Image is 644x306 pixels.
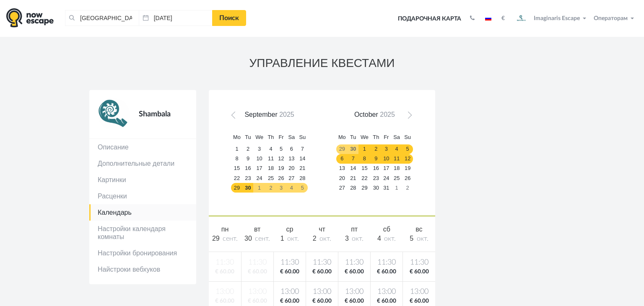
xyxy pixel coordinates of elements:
span: 1 [280,235,284,242]
span: 2025 [380,111,395,118]
a: 19 [276,164,286,173]
button: Операторам [592,14,638,23]
a: 22 [358,173,371,183]
a: 19 [402,164,413,173]
a: 1 [391,183,402,193]
a: 14 [348,164,358,173]
a: 21 [348,173,358,183]
span: € 60.00 [340,297,369,305]
a: 6 [336,154,348,164]
a: Настройки бронирования [89,245,196,261]
span: Saturday [288,134,295,140]
a: 24 [381,173,391,183]
a: 22 [231,173,243,183]
a: 15 [358,164,371,173]
a: 11 [391,154,402,164]
span: вт [254,226,260,233]
span: сент. [223,235,238,242]
span: € 60.00 [340,268,369,276]
a: 27 [336,183,348,193]
span: € 60.00 [308,297,336,305]
span: September [244,111,277,118]
a: 25 [265,173,276,183]
span: 30 [244,235,252,242]
span: October [354,111,378,118]
span: 11:30 [405,257,434,268]
a: 5 [276,144,286,154]
a: Подарочная карта [395,10,464,28]
a: Prev [230,111,242,123]
span: чт [319,226,325,233]
a: 27 [286,173,297,183]
a: 30 [348,144,358,154]
span: Imaginaris Escape [534,14,580,21]
span: Prev [232,113,239,120]
a: 12 [276,154,286,164]
span: 13:00 [275,287,304,297]
span: Monday [338,134,346,140]
a: 18 [391,164,402,173]
a: 4 [391,144,402,154]
a: 21 [297,164,308,173]
a: 16 [371,164,381,173]
span: 4 [377,235,381,242]
a: 20 [336,173,348,183]
a: 30 [371,183,381,193]
span: пт [351,226,358,233]
a: 23 [243,173,253,183]
img: ru.jpg [485,16,491,21]
a: 23 [371,173,381,183]
a: 1 [358,144,371,154]
span: 13:00 [405,287,434,297]
span: Wednesday [361,134,369,140]
a: 17 [253,164,266,173]
a: 2 [402,183,413,193]
span: € 60.00 [405,297,434,305]
a: 7 [348,154,358,164]
span: окт. [417,235,428,242]
span: 11:30 [308,257,336,268]
a: 30 [243,183,253,193]
a: Картинки [89,172,196,188]
img: logo [6,8,54,28]
strong: € [501,15,505,21]
span: 13:00 [372,287,401,297]
a: 3 [276,183,286,193]
span: 11:30 [372,257,401,268]
span: Friday [278,134,283,140]
span: Wednesday [255,134,263,140]
a: 1 [253,183,266,193]
a: 15 [231,164,243,173]
a: 26 [276,173,286,183]
a: Найстроки вебхуков [89,261,196,278]
a: Поиск [212,10,246,26]
span: 2 [313,235,317,242]
a: Календарь [89,204,196,221]
a: 6 [286,144,297,154]
span: 13:00 [308,287,336,297]
a: 13 [336,164,348,173]
a: 24 [253,173,266,183]
span: окт. [319,235,331,242]
span: сб [383,226,390,233]
a: 28 [297,173,308,183]
span: Операторам [594,15,628,21]
a: 5 [297,183,308,193]
span: € 60.00 [405,268,434,276]
span: € 60.00 [275,268,304,276]
span: Tuesday [350,134,356,140]
a: 12 [402,154,413,164]
a: Next [402,111,414,123]
a: 17 [381,164,391,173]
span: Next [405,113,412,120]
h3: УПРАВЛЕНИЕ КВЕСТАМИ [89,57,555,70]
span: 13:00 [340,287,369,297]
a: 9 [371,154,381,164]
a: 3 [381,144,391,154]
span: Tuesday [245,134,251,140]
span: € 60.00 [308,268,336,276]
span: 11:30 [340,257,369,268]
a: 29 [231,183,243,193]
a: Расценки [89,188,196,204]
a: 10 [253,154,266,164]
